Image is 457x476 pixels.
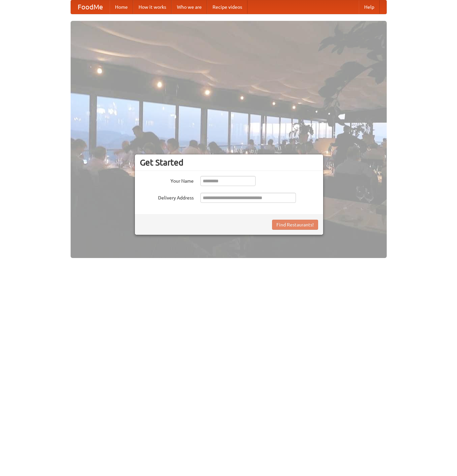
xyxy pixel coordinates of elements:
[71,0,110,14] a: FoodMe
[172,0,207,14] a: Who we are
[272,220,318,230] button: Find Restaurants!
[140,176,194,184] label: Your Name
[140,193,194,201] label: Delivery Address
[359,0,380,14] a: Help
[133,0,172,14] a: How it works
[110,0,133,14] a: Home
[140,157,318,168] h3: Get Started
[207,0,247,14] a: Recipe videos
